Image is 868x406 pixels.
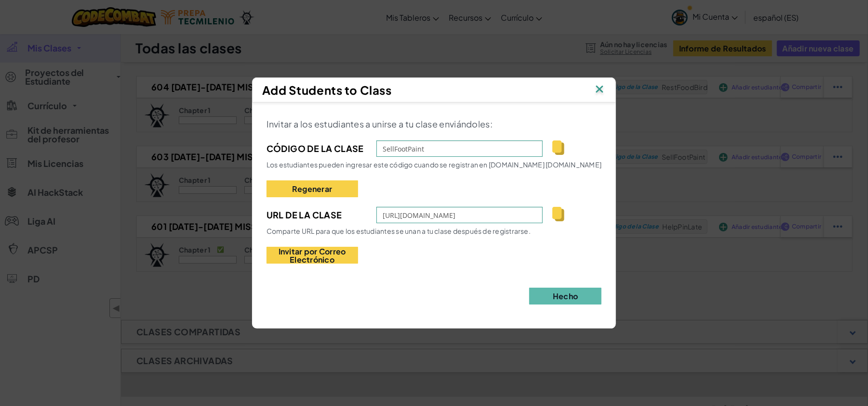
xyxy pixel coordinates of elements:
button: Invitar por Correo Electrónico [267,247,358,264]
img: IconCopy.svg [552,207,564,221]
span: URL de la Clase [267,208,367,222]
span: Invitar a los estudiantes a unirse a tu clase enviándoles: [267,118,493,129]
span: Comparte URL para que los estudiantes se unan a tu clase después de registrarse. [267,227,531,235]
button: Regenerar [267,180,358,197]
button: Hecho [529,288,601,304]
span: Add Students to Class [262,83,392,97]
img: IconClose.svg [593,83,606,97]
span: Código de la Clase [267,141,367,156]
span: Los estudiantes pueden ingresar este código cuando se registran en [DOMAIN_NAME] [DOMAIN_NAME] [267,160,602,169]
img: IconCopy.svg [552,140,564,155]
